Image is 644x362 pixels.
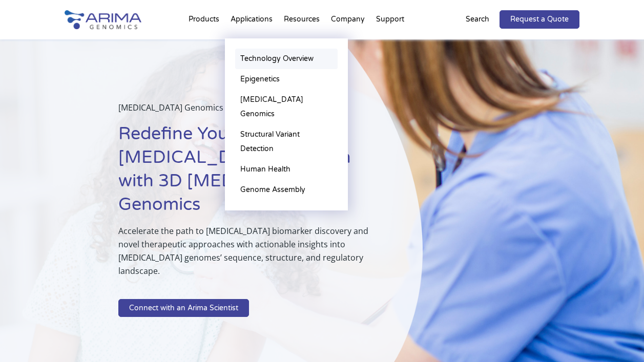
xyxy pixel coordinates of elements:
[235,180,338,200] a: Genome Assembly
[235,159,338,180] a: Human Health
[235,69,338,90] a: Epigenetics
[235,124,338,159] a: Structural Variant Detection
[235,49,338,69] a: Technology Overview
[500,10,579,29] a: Request a Quote
[118,224,371,286] p: Accelerate the path to [MEDICAL_DATA] biomarker discovery and novel therapeutic approaches with a...
[118,101,371,122] p: [MEDICAL_DATA] Genomics
[65,10,141,29] img: Arima-Genomics-logo
[118,299,249,317] a: Connect with an Arima Scientist
[235,90,338,124] a: [MEDICAL_DATA] Genomics
[118,122,371,224] h1: Redefine Your [MEDICAL_DATA] Research with 3D [MEDICAL_DATA] Genomics
[466,13,489,26] p: Search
